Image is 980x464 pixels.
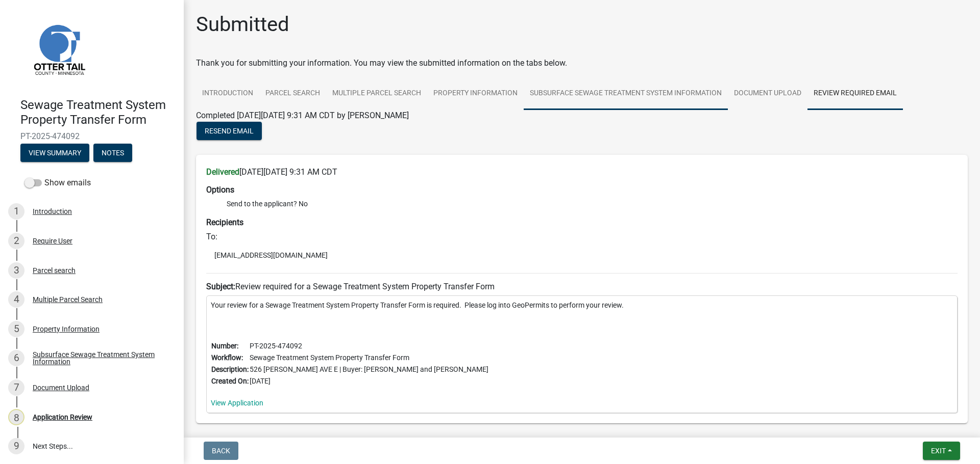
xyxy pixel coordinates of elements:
h1: Submitted [196,12,289,37]
span: Back [212,447,230,455]
div: 6 [8,350,24,366]
td: PT-2025-474092 [249,340,489,352]
button: Notes [93,144,132,162]
button: Exit [923,442,960,460]
b: Created On: [211,377,249,385]
b: Workflow: [211,353,243,362]
button: Back [204,442,238,460]
a: Multiple Parcel Search [326,77,427,110]
b: Description: [211,365,249,373]
wm-modal-confirm: Summary [20,149,89,157]
div: 8 [8,409,24,425]
span: Completed [DATE][DATE] 9:31 AM CDT by [PERSON_NAME] [196,111,409,120]
div: 1 [8,203,24,220]
td: [DATE] [249,375,489,387]
td: Sewage Treatment System Property Transfer Form [249,352,489,364]
a: Introduction [196,77,259,110]
span: Resend Email [205,127,254,135]
b: Number: [211,342,238,350]
h6: [DATE][DATE] 9:31 AM CDT [206,167,958,177]
li: [EMAIL_ADDRESS][DOMAIN_NAME] [206,248,958,263]
div: 3 [8,262,24,279]
div: 4 [8,291,24,308]
div: Subsurface Sewage Treatment System Information [33,351,167,365]
span: Exit [931,447,946,455]
div: 5 [8,321,24,337]
div: Thank you for submitting your information. You may view the submitted information on the tabs below. [196,57,968,69]
span: PT-2025-474092 [20,131,163,141]
label: Show emails [24,177,91,189]
li: Send to the applicant? No [227,199,958,209]
a: View Application [211,399,263,407]
h4: Sewage Treatment System Property Transfer Form [20,98,176,127]
strong: Recipients [206,217,243,227]
p: Your review for a Sewage Treatment System Property Transfer Form is required. Please log into Geo... [211,300,953,311]
a: Subsurface Sewage Treatment System Information [524,77,728,110]
button: View Summary [20,144,89,162]
td: 526 [PERSON_NAME] AVE E | Buyer: [PERSON_NAME] and [PERSON_NAME] [249,364,489,375]
div: Document Upload [33,384,89,391]
a: Parcel search [259,77,326,110]
a: Review Required Email [807,77,903,110]
img: Otter Tail County, Minnesota [20,11,97,87]
strong: Delivered [206,167,239,177]
div: Introduction [33,208,72,215]
div: Property Information [33,325,100,333]
div: 7 [8,379,24,396]
button: Resend Email [197,122,262,140]
a: Property Information [427,77,524,110]
strong: Subject: [206,282,235,291]
div: Require User [33,237,72,244]
h6: Review required for a Sewage Treatment System Property Transfer Form [206,282,958,291]
div: 9 [8,438,24,454]
h6: To: [206,232,958,241]
a: Document Upload [728,77,807,110]
div: Multiple Parcel Search [33,296,103,303]
div: Application Review [33,414,92,421]
wm-modal-confirm: Notes [93,149,132,157]
strong: Options [206,185,234,195]
div: Parcel search [33,267,76,274]
div: 2 [8,233,24,249]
